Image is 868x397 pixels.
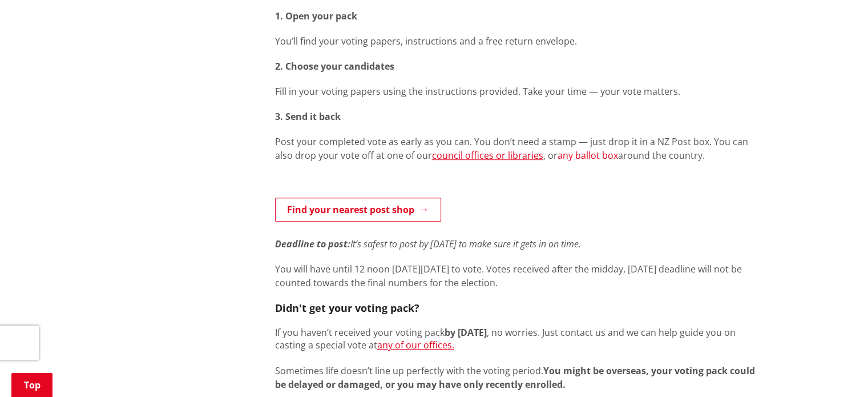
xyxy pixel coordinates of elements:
[275,135,761,162] p: Post your completed vote as early as you can. You don’t need a stamp — just drop it in a NZ Post ...
[275,10,357,22] strong: 1. Open your pack
[445,326,487,339] strong: by [DATE]
[275,60,394,73] strong: 2. Choose your candidates
[275,262,761,290] p: You will have until 12 noon [DATE][DATE] to vote. Votes received after the midday, [DATE] deadlin...
[275,364,761,391] p: Sometimes life doesn’t line up perfectly with the voting period.
[275,85,761,98] p: Fill in your voting papers using the instructions provided. Take your time — your vote matters.
[275,110,341,123] strong: 3. Send it back
[275,238,350,250] em: Deadline to post:
[275,301,419,315] strong: Didn't get your voting pack?
[275,198,441,222] a: Find your nearest post shop
[377,339,454,351] a: any of our offices.
[275,35,577,47] span: You’ll find your voting papers, instructions and a free return envelope.
[558,149,618,162] a: any ballot box
[350,238,581,250] em: It’s safest to post by [DATE] to make sure it gets in on time.
[432,149,543,162] a: council offices or libraries
[275,364,755,391] strong: You might be overseas, your voting pack could be delayed or damaged, or you may have only recentl...
[815,349,857,390] iframe: Messenger Launcher
[11,373,53,397] a: Top
[275,326,761,351] p: If you haven’t received your voting pack , no worries. Just contact us and we can help guide you ...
